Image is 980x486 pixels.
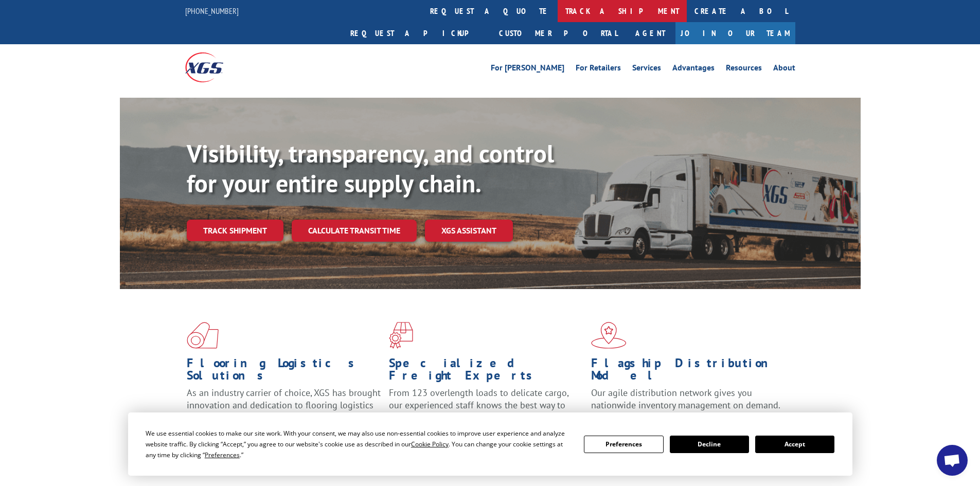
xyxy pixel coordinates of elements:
[591,322,627,349] img: xgs-icon-flagship-distribution-model-red
[576,64,621,75] a: For Retailers
[343,22,491,44] a: Request a pickup
[632,64,661,75] a: Services
[937,445,968,476] a: Open chat
[205,451,240,459] span: Preferences
[292,220,417,242] a: Calculate transit time
[187,322,219,349] img: xgs-icon-total-supply-chain-intelligence-red
[755,436,834,453] button: Accept
[146,428,572,460] div: We use essential cookies to make our site work. With your consent, we may also use non-essential ...
[411,440,449,448] span: Cookie Policy
[773,64,795,75] a: About
[187,357,381,387] h1: Flooring Logistics Solutions
[128,412,852,476] div: Cookie Consent Prompt
[584,436,663,453] button: Preferences
[425,220,513,242] a: XGS ASSISTANT
[185,6,239,16] a: [PHONE_NUMBER]
[726,64,762,75] a: Resources
[672,64,715,75] a: Advantages
[591,387,780,411] span: Our agile distribution network gives you nationwide inventory management on demand.
[591,357,786,387] h1: Flagship Distribution Model
[389,387,583,433] p: From 123 overlength loads to delicate cargo, our experienced staff knows the best way to move you...
[187,387,381,423] span: As an industry carrier of choice, XGS has brought innovation and dedication to flooring logistics...
[491,64,564,75] a: For [PERSON_NAME]
[389,322,413,349] img: xgs-icon-focused-on-flooring-red
[625,22,675,44] a: Agent
[389,357,583,387] h1: Specialized Freight Experts
[670,436,749,453] button: Decline
[491,22,625,44] a: Customer Portal
[675,22,795,44] a: Join Our Team
[187,220,283,241] a: Track shipment
[187,137,554,199] b: Visibility, transparency, and control for your entire supply chain.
